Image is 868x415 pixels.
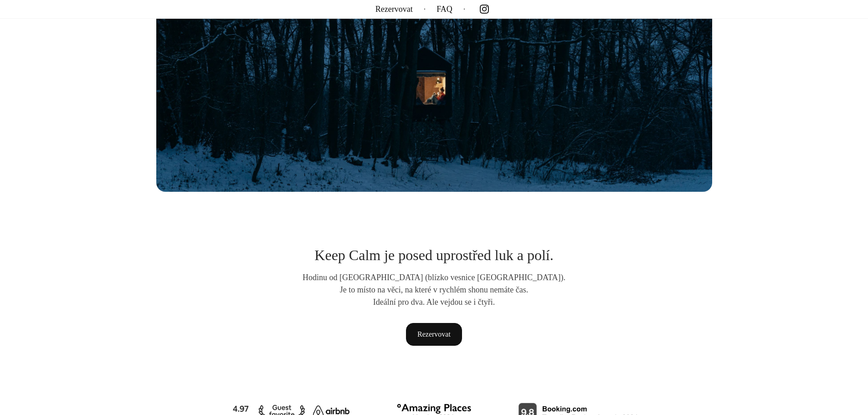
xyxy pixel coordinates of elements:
p: Je to místo na věci, na které v rychlém shonu nemáte čas. [288,284,580,296]
p: Hodinu od [GEOGRAPHIC_DATA] (blízko vesnice [GEOGRAPHIC_DATA]). [288,272,580,284]
p: Ideální pro dva. Ale vejdou se i čtyři. [288,296,580,308]
h2: Keep Calm je posed uprostřed luk a polí. [229,246,639,264]
a: Rezervovat [406,323,462,346]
